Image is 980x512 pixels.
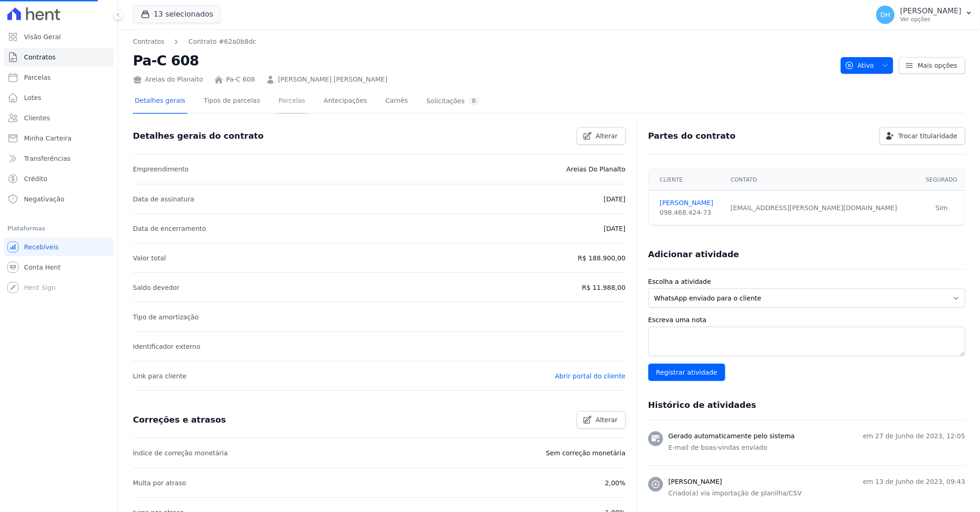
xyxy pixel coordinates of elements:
span: Conta Hent [24,263,60,272]
span: Ativo [845,57,874,74]
p: Data de assinatura [133,194,194,205]
a: Alterar [577,127,626,145]
a: Pa-C 608 [226,75,255,84]
p: Areias Do Planalto [567,164,626,175]
h2: Pa-C 608 [133,50,833,71]
a: Crédito [4,170,114,188]
span: DH [880,12,890,18]
a: Minha Carteira [4,129,114,147]
a: Lotes [4,88,114,107]
span: Visão Geral [24,32,61,41]
a: Solicitações0 [424,89,481,114]
div: [EMAIL_ADDRESS][PERSON_NAME][DOMAIN_NAME] [731,203,913,213]
a: Contratos [4,48,114,66]
span: Negativação [24,194,65,204]
a: Visão Geral [4,28,114,46]
p: 2,00% [605,477,625,488]
button: 13 selecionados [133,6,221,23]
p: em 27 de Junho de 2023, 12:05 [863,431,965,441]
p: Valor total [133,253,166,264]
p: Link para cliente [133,371,186,382]
p: Criado(a) via importação de planilha/CSV [669,488,965,498]
a: Recebíveis [4,238,114,256]
div: 0 [468,97,479,106]
p: Identificador externo [133,341,200,352]
span: Lotes [24,93,42,102]
a: [PERSON_NAME] [660,198,720,208]
a: Parcelas [277,89,307,114]
div: 098.468.424-73 [660,208,720,218]
a: Abrir portal do cliente [555,372,626,380]
label: Escolha a atividade [648,277,965,287]
h3: Histórico de atividades [648,400,756,411]
p: Data de encerramento [133,223,206,234]
button: DH [PERSON_NAME] Ver opções [869,2,980,28]
a: Transferências [4,149,114,168]
a: Tipos de parcelas [202,89,262,114]
p: Multa por atraso [133,477,186,488]
td: Sim [919,191,965,225]
p: em 13 de Junho de 2023, 09:43 [863,477,965,487]
span: Mais opções [918,61,957,70]
div: Solicitações [426,97,479,106]
p: [DATE] [604,194,625,205]
a: Carnês [383,89,410,114]
h3: Correções e atrasos [133,414,226,425]
a: [PERSON_NAME] [PERSON_NAME] [278,75,387,84]
a: Trocar titularidade [879,127,965,145]
div: Areias do Planalto [133,75,203,84]
span: Minha Carteira [24,134,72,143]
span: Transferências [24,154,71,163]
h3: Gerado automaticamente pelo sistema [669,431,795,441]
h3: Partes do contrato [648,130,736,141]
p: Índice de correção monetária [133,447,228,459]
a: Conta Hent [4,258,114,277]
h3: Adicionar atividade [648,249,739,260]
label: Escreva uma nota [648,315,965,325]
th: Segurado [919,169,965,191]
p: Tipo de amortização [133,312,199,323]
span: Crédito [24,174,48,183]
span: Alterar [596,415,618,424]
p: Ver opções [900,16,962,23]
span: Recebíveis [24,242,59,252]
h3: [PERSON_NAME] [669,477,722,487]
a: Alterar [577,411,626,429]
a: Contrato #62a0b8dc [188,37,256,47]
p: E-mail de boas-vindas enviado [669,443,965,453]
span: Clientes [24,113,50,123]
p: Empreendimento [133,164,189,175]
a: Parcelas [4,68,114,87]
nav: Breadcrumb [133,37,833,47]
a: Detalhes gerais [133,89,187,114]
p: [PERSON_NAME] [900,6,962,16]
div: Plataformas [7,223,110,234]
a: Contratos [133,37,164,47]
button: Ativo [841,57,894,74]
span: Trocar titularidade [898,131,957,141]
p: R$ 11.988,00 [582,282,625,293]
span: Alterar [596,131,618,141]
span: Parcelas [24,73,51,82]
h3: Detalhes gerais do contrato [133,130,263,141]
th: Cliente [649,169,725,191]
input: Registrar atividade [648,364,725,381]
p: Saldo devedor [133,282,179,293]
a: Antecipações [322,89,369,114]
p: R$ 188.900,00 [578,253,626,264]
a: Negativação [4,190,114,208]
a: Clientes [4,109,114,127]
th: Contato [725,169,919,191]
p: Sem correção monetária [546,447,626,459]
a: Mais opções [899,57,965,74]
p: [DATE] [604,223,625,234]
span: Contratos [24,53,55,62]
nav: Breadcrumb [133,37,256,47]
